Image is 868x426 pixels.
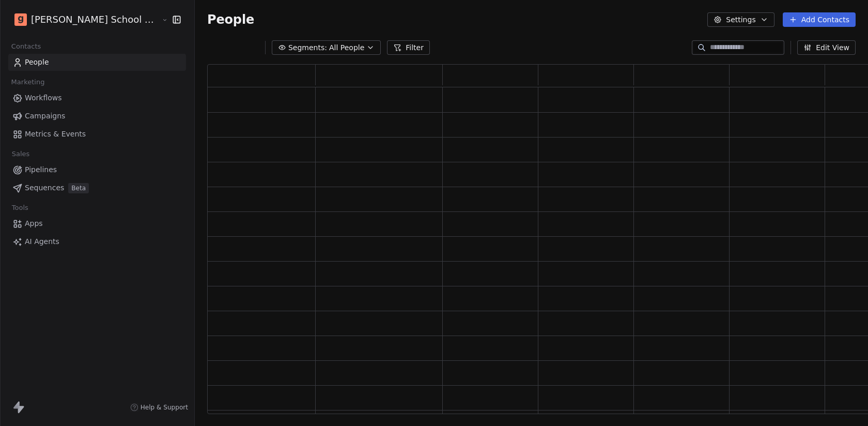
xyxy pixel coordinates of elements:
[25,111,65,121] span: Campaigns
[8,179,186,196] a: SequencesBeta
[14,13,27,26] img: Goela%20School%20Logos%20(4).png
[25,93,62,103] span: Workflows
[707,12,774,27] button: Settings
[8,233,186,250] a: AI Agents
[8,215,186,232] a: Apps
[7,146,34,162] span: Sales
[288,42,327,53] span: Segments:
[31,13,159,26] span: [PERSON_NAME] School of Finance LLP
[8,161,186,178] a: Pipelines
[8,89,186,106] a: Workflows
[25,236,59,247] span: AI Agents
[7,39,45,54] span: Contacts
[25,182,64,193] span: Sequences
[68,183,89,193] span: Beta
[25,164,57,175] span: Pipelines
[783,12,856,27] button: Add Contacts
[797,40,856,55] button: Edit View
[7,200,33,216] span: Tools
[12,11,154,28] button: [PERSON_NAME] School of Finance LLP
[8,126,186,143] a: Metrics & Events
[8,108,186,125] a: Campaigns
[141,403,188,412] span: Help & Support
[130,403,188,412] a: Help & Support
[7,74,49,90] span: Marketing
[25,57,49,68] span: People
[8,54,186,71] a: People
[25,129,86,140] span: Metrics & Events
[329,42,364,53] span: All People
[25,218,43,229] span: Apps
[207,12,254,27] span: People
[387,40,430,55] button: Filter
